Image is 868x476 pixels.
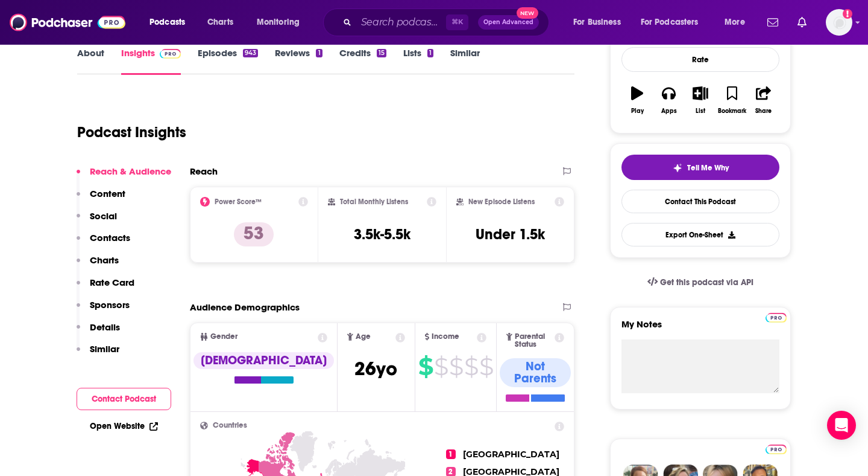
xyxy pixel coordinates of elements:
span: $ [479,357,493,376]
span: Get this podcast via API [660,277,753,288]
p: Rate Card [90,277,134,288]
img: Podchaser - Follow, Share and Rate Podcasts [10,11,125,34]
h3: Under 1.5k [476,225,545,243]
label: My Notes [621,318,779,339]
span: Podcasts [149,14,185,31]
span: Open Advanced [483,19,533,25]
button: open menu [141,13,201,32]
button: Reach & Audience [77,166,171,188]
span: 26 yo [354,357,397,381]
span: $ [434,357,448,376]
button: tell me why sparkleTell Me Why [621,155,779,180]
p: 53 [234,222,274,246]
span: Logged in as autumncomm [826,9,852,36]
span: Income [432,333,459,341]
span: $ [418,357,433,376]
h2: Reach [190,166,218,177]
span: Monitoring [257,14,300,31]
a: Pro website [766,443,787,454]
button: Details [77,321,120,344]
img: Podchaser Pro [160,49,181,59]
span: Age [356,333,371,341]
button: open menu [716,13,760,32]
span: 1 [446,449,456,459]
button: Similar [77,343,119,365]
h1: Podcast Insights [77,123,186,141]
a: Credits15 [339,47,386,75]
button: Share [748,79,779,122]
a: Get this podcast via API [638,268,763,297]
p: Details [90,321,120,333]
a: Contact This Podcast [621,190,779,213]
input: Search podcasts, credits, & more... [356,13,446,32]
button: Apps [653,79,684,122]
h2: Total Monthly Listens [340,198,408,206]
h2: New Episode Listens [468,198,535,206]
div: Open Intercom Messenger [827,411,856,440]
p: Contacts [90,232,130,243]
svg: Add a profile image [843,9,852,19]
a: Similar [450,47,480,75]
button: Export One-Sheet [621,223,779,246]
span: $ [449,357,463,376]
span: ⌘ K [446,14,468,30]
button: Play [621,79,653,122]
a: About [77,47,104,75]
div: Rate [621,47,779,72]
span: Countries [213,422,247,429]
button: Open AdvancedNew [478,15,539,30]
div: 943 [243,49,258,57]
img: Podchaser Pro [766,445,787,454]
button: Sponsors [77,299,130,321]
button: Contact Podcast [77,388,171,410]
button: Bookmark [716,79,747,122]
div: 1 [427,49,433,57]
p: Social [90,210,117,222]
div: Share [755,108,772,115]
button: open menu [565,13,636,32]
button: Charts [77,254,119,277]
div: 1 [316,49,322,57]
span: Charts [207,14,233,31]
p: Similar [90,343,119,355]
button: open menu [248,13,315,32]
div: Search podcasts, credits, & more... [335,8,561,36]
a: InsightsPodchaser Pro [121,47,181,75]
span: Gender [210,333,237,341]
span: For Podcasters [641,14,699,31]
button: List [685,79,716,122]
span: Parental Status [515,333,553,349]
span: $ [464,357,478,376]
span: [GEOGRAPHIC_DATA] [463,449,559,460]
div: Not Parents [500,358,571,387]
span: For Business [573,14,621,31]
button: Contacts [77,232,130,254]
a: Reviews1 [275,47,322,75]
p: Reach & Audience [90,166,171,177]
a: Lists1 [403,47,433,75]
div: Bookmark [718,108,746,115]
a: Show notifications dropdown [763,12,783,33]
img: User Profile [826,9,852,36]
div: [DEMOGRAPHIC_DATA] [193,352,334,369]
a: Pro website [766,311,787,323]
button: Social [77,210,117,233]
button: Show profile menu [826,9,852,36]
a: Charts [200,13,241,32]
div: Apps [661,108,677,115]
div: List [696,108,705,115]
button: open menu [633,13,716,32]
a: Show notifications dropdown [793,12,811,33]
a: Open Website [90,421,158,431]
h3: 3.5k-5.5k [354,225,410,243]
span: New [517,7,538,19]
img: tell me why sparkle [673,163,682,173]
button: Rate Card [77,277,134,299]
p: Charts [90,254,119,266]
h2: Power Score™ [215,198,262,206]
img: Podchaser Pro [766,313,787,323]
button: Content [77,188,125,210]
div: Play [631,108,644,115]
h2: Audience Demographics [190,301,300,313]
